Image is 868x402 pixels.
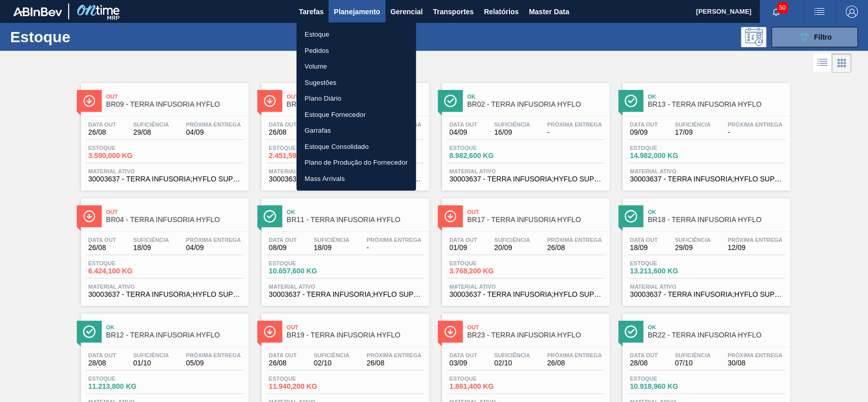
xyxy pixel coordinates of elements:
[296,43,416,59] a: Pedidos
[296,58,416,75] a: Volume
[296,154,416,171] a: Plano de Produção do Fornecedor
[296,107,416,123] a: Estoque Fornecedor
[296,171,416,187] a: Mass Arrivals
[296,75,416,91] a: Sugestões
[296,90,416,107] a: Plano Diário
[296,122,416,139] a: Garrafas
[296,139,416,155] a: Estoque Consolidado
[296,26,416,43] a: Estoque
